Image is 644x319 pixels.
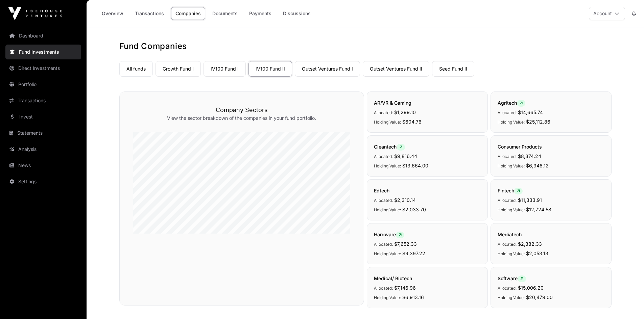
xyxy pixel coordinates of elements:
[130,7,168,20] a: Transactions
[5,158,81,173] a: News
[498,207,525,212] span: Holding Value:
[498,242,517,247] span: Allocated:
[374,100,411,106] span: AR/VR & Gaming
[498,154,517,159] span: Allocated:
[374,242,393,247] span: Allocated:
[402,207,426,212] span: $2,033.70
[374,198,393,203] span: Allocated:
[402,294,424,300] span: $6,913.16
[498,100,525,106] span: Agritech
[518,197,542,203] span: $11,333.91
[402,163,428,168] span: $13,664.00
[97,7,128,20] a: Overview
[374,295,401,300] span: Holding Value:
[374,119,401,125] span: Holding Value:
[526,207,551,212] span: $12,724.58
[374,232,404,237] span: Hardware
[526,250,548,256] span: $2,053.13
[518,109,543,115] span: $14,665.74
[8,7,62,20] img: Icehouse Ventures Logo
[374,286,393,291] span: Allocated:
[518,285,544,291] span: $15,006.20
[5,61,81,76] a: Direct Investments
[5,28,81,43] a: Dashboard
[394,197,416,203] span: $2,310.14
[374,275,412,281] span: Medical/ Biotech
[394,109,416,115] span: $1,299.10
[394,285,416,291] span: $7,146.96
[589,7,625,20] button: Account
[363,61,429,77] a: Outset Ventures Fund II
[208,7,242,20] a: Documents
[498,163,525,168] span: Holding Value:
[394,153,417,159] span: $9,816.44
[498,251,525,256] span: Holding Value:
[5,126,81,140] a: Statements
[5,45,81,59] a: Fund Investments
[5,174,81,189] a: Settings
[394,241,417,247] span: $7,652.33
[526,119,550,125] span: $25,112.86
[498,144,542,150] span: Consumer Products
[498,295,525,300] span: Holding Value:
[610,287,644,319] iframe: Chat Widget
[295,61,360,77] a: Outset Ventures Fund I
[133,115,350,122] p: View the sector breakdown of the companies in your fund portfolio.
[374,188,389,193] span: Edtech
[374,163,401,168] span: Holding Value:
[374,207,401,212] span: Holding Value:
[119,41,612,52] h1: Fund Companies
[498,198,517,203] span: Allocated:
[518,153,541,159] span: $8,374.24
[374,154,393,159] span: Allocated:
[498,188,523,193] span: Fintech
[133,105,350,115] h3: Company Sectors
[498,119,525,125] span: Holding Value:
[5,77,81,92] a: Portfolio
[374,251,401,256] span: Holding Value:
[204,61,246,77] a: IV100 Fund I
[526,294,553,300] span: $20,479.00
[5,93,81,108] a: Transactions
[5,109,81,124] a: Invest
[498,275,526,281] span: Software
[526,163,549,168] span: $6,946.12
[248,61,292,77] a: IV100 Fund II
[156,61,201,77] a: Growth Fund I
[432,61,474,77] a: Seed Fund II
[518,241,542,247] span: $2,382.33
[279,7,315,20] a: Discussions
[119,61,153,77] a: All funds
[498,286,517,291] span: Allocated:
[171,7,205,20] a: Companies
[374,110,393,115] span: Allocated:
[245,7,276,20] a: Payments
[402,250,425,256] span: $9,397.22
[402,119,422,125] span: $604.76
[374,144,405,150] span: Cleantech
[498,110,517,115] span: Allocated:
[498,232,522,237] span: Mediatech
[5,142,81,157] a: Analysis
